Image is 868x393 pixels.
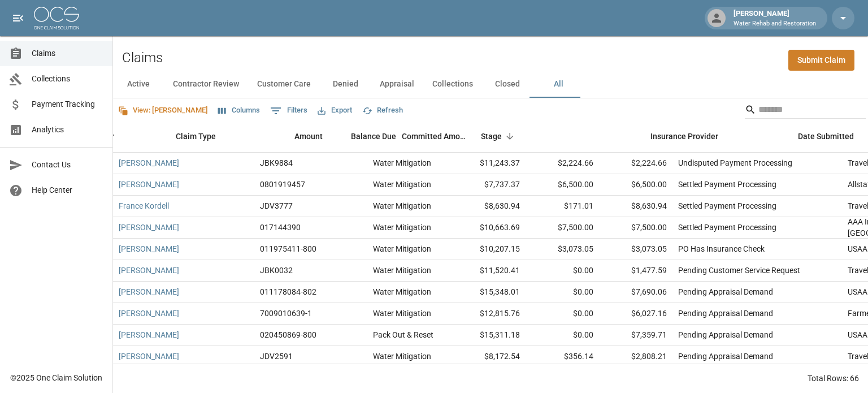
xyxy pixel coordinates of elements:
[745,101,866,121] div: Search
[758,120,860,152] div: Date Submitted
[734,19,816,29] p: Water Rehab and Restoration
[119,329,179,340] a: [PERSON_NAME]
[798,120,854,152] div: Date Submitted
[526,217,599,239] div: $7,500.00
[599,346,672,368] div: $2,808.21
[119,286,179,297] a: [PERSON_NAME]
[57,120,170,152] div: Claim Number
[260,308,312,319] div: 7009010639-1
[526,260,599,282] div: $0.00
[423,71,482,98] button: Collections
[119,200,169,211] a: France Kordell
[452,239,526,260] div: $10,207.15
[267,102,310,120] button: Show filters
[113,71,868,98] div: dynamic tabs
[729,8,821,28] div: [PERSON_NAME]
[599,303,672,325] div: $6,027.16
[359,102,406,119] button: Refresh
[373,265,431,276] div: Water Mitigation
[164,71,248,98] button: Contractor Review
[526,325,599,346] div: $0.00
[32,47,103,59] span: Claims
[260,329,316,340] div: 020450869-800
[248,71,320,98] button: Customer Care
[678,222,776,233] div: Settled Payment Processing
[315,102,355,119] button: Export
[373,286,431,297] div: Water Mitigation
[526,303,599,325] div: $0.00
[678,329,773,340] div: Pending Appraisal Demand
[328,120,402,152] div: Balance Due
[678,351,773,362] div: Pending Appraisal Demand
[119,222,179,233] a: [PERSON_NAME]
[351,120,396,152] div: Balance Due
[402,120,470,152] div: Committed Amount
[63,120,114,152] div: Claim Number
[848,243,867,254] div: USAA
[678,179,776,190] div: Settled Payment Processing
[373,179,431,190] div: Water Mitigation
[115,102,211,119] button: View: [PERSON_NAME]
[119,308,179,319] a: [PERSON_NAME]
[645,120,758,152] div: Insurance Provider
[678,308,773,319] div: Pending Appraisal Demand
[452,346,526,368] div: $8,172.54
[599,282,672,303] div: $7,690.06
[34,7,79,29] img: ocs-logo-white-transparent.png
[122,50,163,66] h2: Claims
[260,157,293,169] div: JBK9884
[260,243,316,254] div: 011975411-800
[502,128,518,144] button: Sort
[650,120,718,152] div: Insurance Provider
[260,286,316,297] div: 011178084-802
[294,120,323,152] div: Amount
[481,120,502,152] div: Stage
[113,71,164,98] button: Active
[373,157,431,169] div: Water Mitigation
[260,179,305,190] div: 0801919457
[526,196,599,217] div: $171.01
[32,98,103,110] span: Payment Tracking
[373,329,433,340] div: Pack Out & Reset
[32,73,103,85] span: Collections
[32,184,103,196] span: Help Center
[32,159,103,171] span: Contact Us
[373,200,431,211] div: Water Mitigation
[848,329,867,340] div: USAA
[452,153,526,174] div: $11,243.37
[452,303,526,325] div: $12,815.76
[373,243,431,254] div: Water Mitigation
[599,153,672,174] div: $2,224.66
[678,265,800,276] div: Pending Customer Service Request
[452,325,526,346] div: $15,311.18
[119,157,179,169] a: [PERSON_NAME]
[475,120,645,152] div: Stage
[7,7,29,29] button: open drawer
[119,351,179,362] a: [PERSON_NAME]
[848,286,867,297] div: USAA
[788,50,854,71] a: Submit Claim
[599,196,672,217] div: $8,630.94
[599,217,672,239] div: $7,500.00
[402,120,475,152] div: Committed Amount
[373,222,431,233] div: Water Mitigation
[452,260,526,282] div: $11,520.41
[526,346,599,368] div: $356.14
[260,265,293,276] div: JBK0032
[452,282,526,303] div: $15,348.01
[678,200,776,211] div: Settled Payment Processing
[452,174,526,196] div: $7,737.37
[678,243,765,254] div: PO Has Insurance Check
[599,325,672,346] div: $7,359.71
[255,120,328,152] div: Amount
[452,217,526,239] div: $10,663.69
[678,286,773,297] div: Pending Appraisal Demand
[119,243,179,254] a: [PERSON_NAME]
[452,196,526,217] div: $8,630.94
[176,120,216,152] div: Claim Type
[170,120,255,152] div: Claim Type
[373,308,431,319] div: Water Mitigation
[533,71,584,98] button: All
[526,153,599,174] div: $2,224.66
[599,260,672,282] div: $1,477.59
